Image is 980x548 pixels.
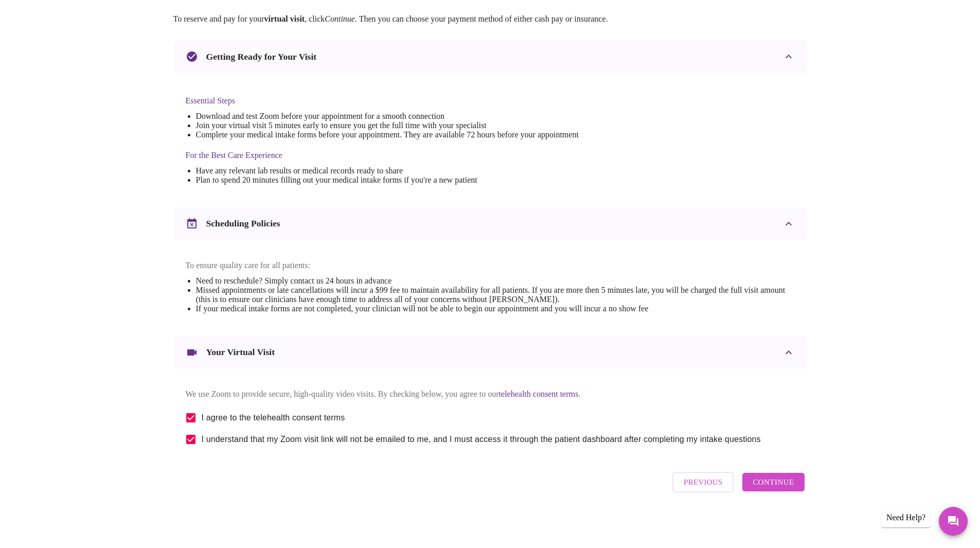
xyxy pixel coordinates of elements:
[196,121,579,130] li: Join your virtual visit 5 minutes early to ensure you get the full time with your specialist
[742,473,804,491] button: Continue
[202,433,761,446] span: I understand that my Zoom visit link will not be emailed to me, and I must access it through the ...
[206,51,317,62] h3: Getting Ready for Your Visit
[753,475,794,489] span: Continue
[173,14,807,24] p: To reserve and pay for your , click . Then you can choose your payment method of either cash pay ...
[325,14,355,23] em: Continue
[672,472,734,492] button: Previous
[196,175,579,185] li: Plan to spend 20 minutes filling out your medical intake forms if you're a new patient
[881,508,931,527] div: Need Help?
[196,130,579,139] li: Complete your medical intake forms before your appointment. They are available 72 hours before yo...
[186,96,579,105] h4: Essential Steps
[186,261,795,270] p: To ensure quality care for all patients:
[196,112,579,121] li: Download and test Zoom before your appointment for a smooth connection
[173,207,807,240] div: Scheduling Policies
[196,276,795,286] li: Need to reschedule? Simply contact us 24 hours in advance
[939,507,968,536] button: Messages
[499,390,579,398] a: telehealth consent terms
[173,40,807,73] div: Getting Ready for Your Visit
[684,475,722,489] span: Previous
[206,218,280,229] h3: Scheduling Policies
[186,390,795,399] p: We use Zoom to provide secure, high-quality video visits. By checking below, you agree to our .
[206,347,275,358] h3: Your Virtual Visit
[264,14,305,23] strong: virtual visit
[196,286,795,304] li: Missed appointments or late cancellations will incur a $99 fee to maintain availability for all p...
[186,151,579,160] h4: For the Best Care Experience
[196,166,579,175] li: Have any relevant lab results or medical records ready to share
[196,304,795,313] li: If your medical intake forms are not completed, your clinician will not be able to begin our appo...
[202,412,345,424] span: I agree to the telehealth consent terms
[173,336,807,369] div: Your Virtual Visit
